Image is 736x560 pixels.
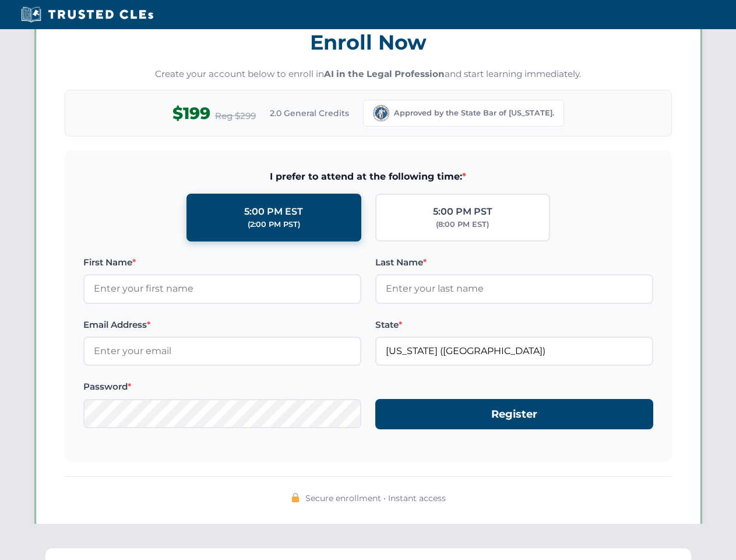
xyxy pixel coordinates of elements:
h3: Enroll Now [65,24,672,61]
input: Nevada (NV) [375,337,653,366]
label: State [375,318,653,332]
div: 5:00 PM PST [433,204,492,219]
button: Register [375,399,653,430]
label: First Name [83,256,361,269]
label: Last Name [375,256,653,269]
p: Create your account below to enroll in and start learning immediately. [65,68,672,81]
div: (8:00 PM EST) [436,219,489,230]
strong: AI in the Legal Profession [324,68,445,79]
span: 2.0 General Credits [270,107,349,120]
div: (2:00 PM PST) [248,219,300,230]
input: Enter your last name [375,274,653,303]
div: 5:00 PM EST [244,204,303,219]
input: Enter your email [83,337,361,366]
img: Trusted CLEs [17,6,157,23]
img: Nevada Bar [373,105,389,121]
input: Enter your first name [83,274,361,303]
img: 🔒 [291,493,300,502]
span: Approved by the State Bar of [US_STATE]. [394,107,554,119]
label: Email Address [83,318,361,332]
span: Secure enrollment • Instant access [305,492,446,505]
span: I prefer to attend at the following time: [83,169,653,184]
span: Reg $299 [215,109,256,123]
span: $199 [172,100,210,127]
label: Password [83,380,361,394]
